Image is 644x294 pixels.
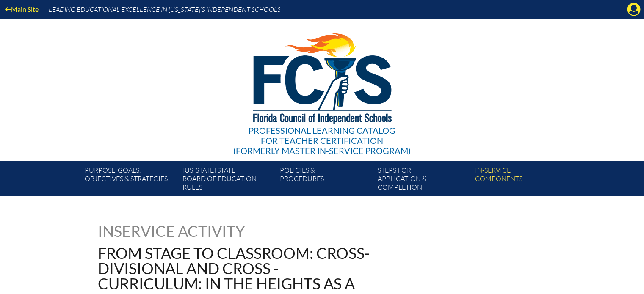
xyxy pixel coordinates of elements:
[276,164,374,196] a: Policies &Procedures
[2,3,42,15] a: Main Site
[81,164,179,196] a: Purpose, goals,objectives & strategies
[233,125,411,156] div: Professional Learning Catalog (formerly Master In-service Program)
[98,223,268,239] h1: Inservice Activity
[235,19,409,134] img: FCISlogo221.eps
[230,17,414,157] a: Professional Learning Catalog for Teacher Certification(formerly Master In-service Program)
[179,164,276,196] a: [US_STATE] StateBoard of Education rules
[627,3,641,16] svg: Manage account
[261,135,383,146] span: for Teacher Certification
[472,164,569,196] a: In-servicecomponents
[374,164,472,196] a: Steps forapplication & completion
